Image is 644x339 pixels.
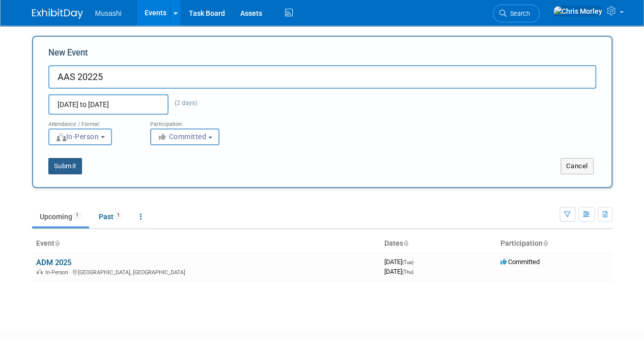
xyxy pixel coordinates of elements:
[91,207,130,226] a: Past1
[150,115,237,128] div: Participation:
[48,128,112,145] button: In-Person
[507,10,530,17] span: Search
[48,65,596,89] input: Name of Trade Show / Conference
[37,269,43,274] img: In-Person Event
[403,239,408,247] a: Sort by Start Date
[150,128,219,145] button: Committed
[32,207,89,226] a: Upcoming1
[36,268,376,276] div: [GEOGRAPHIC_DATA], [GEOGRAPHIC_DATA]
[48,47,88,63] label: New Event
[48,94,169,115] input: Start Date - End Date
[55,133,99,141] span: In-Person
[500,258,540,266] span: Committed
[553,6,603,17] img: Chris Morley
[157,133,207,141] span: Committed
[402,259,413,265] span: (Tue)
[415,258,416,266] span: -
[402,269,413,275] span: (Thu)
[561,158,594,174] button: Cancel
[54,239,60,247] a: Sort by Event Name
[45,269,71,276] span: In-Person
[384,258,416,266] span: [DATE]
[493,5,540,22] a: Search
[95,9,122,17] span: Musashi
[380,235,496,252] th: Dates
[36,258,71,267] a: ADM 2025
[169,99,197,107] span: (2 days)
[48,115,135,128] div: Attendance / Format:
[543,239,548,247] a: Sort by Participation Type
[73,212,81,219] span: 1
[496,235,612,252] th: Participation
[114,212,123,219] span: 1
[48,158,82,174] button: Submit
[384,268,413,275] span: [DATE]
[32,9,83,19] img: ExhibitDay
[32,235,380,252] th: Event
